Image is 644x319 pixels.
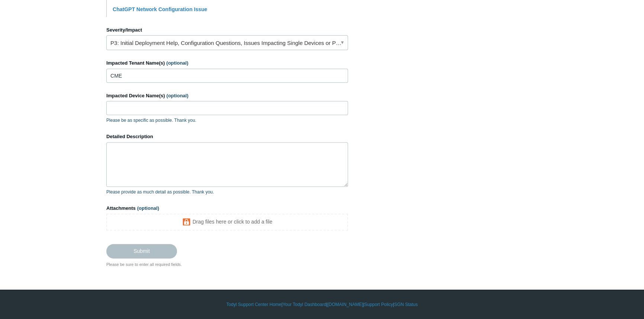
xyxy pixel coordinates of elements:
label: Attachments [106,205,348,212]
span: (optional) [167,93,189,98]
label: Detailed Description [106,133,348,140]
div: Please be sure to enter all required fields. [106,261,348,268]
a: P3: Initial Deployment Help, Configuration Questions, Issues Impacting Single Devices or Past Out... [106,35,348,50]
label: Severity/Impact [106,26,348,34]
p: Please be as specific as possible. Thank you. [106,117,348,124]
label: Impacted Tenant Name(s) [106,59,348,67]
div: | | | | [106,301,538,308]
a: SGN Status [394,301,418,308]
a: Your Todyl Dashboard [283,301,326,308]
a: ChatGPT Network Configuration Issue [113,6,207,12]
p: Please provide as much detail as possible. Thank you. [106,189,348,195]
a: Todyl Support Center Home [226,301,281,308]
span: (optional) [166,60,188,66]
span: (optional) [137,205,159,211]
a: [DOMAIN_NAME] [327,301,363,308]
label: Impacted Device Name(s) [106,92,348,100]
a: Support Policy [364,301,393,308]
input: Submit [106,244,177,258]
